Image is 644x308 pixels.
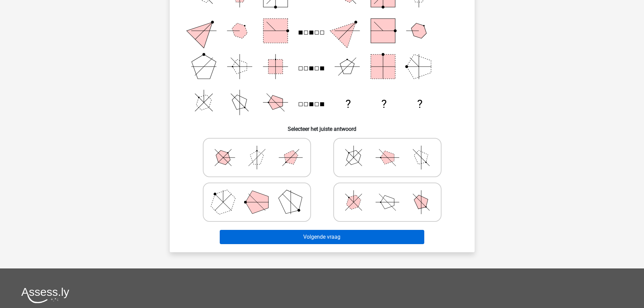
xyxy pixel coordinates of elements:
[345,97,351,111] text: ?
[21,287,69,303] img: Assessly logo
[417,97,423,111] text: ?
[181,120,464,132] h6: Selecteer het juiste antwoord
[220,230,424,244] button: Volgende vraag
[381,97,386,111] text: ?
